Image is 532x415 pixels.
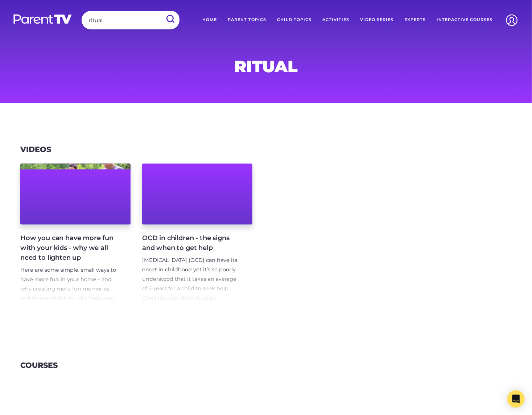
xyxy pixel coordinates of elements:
h3: Videos [20,145,51,154]
p: [MEDICAL_DATA] (OCD) can have its onset in childhood yet it’s so poorly understood that it takes ... [142,256,241,359]
h4: How you can have more fun with your kids - why we all need to lighten up [20,233,119,263]
a: Experts [399,11,431,29]
a: Video Series [355,11,399,29]
p: Here are some simple, small ways to have more fun in your home – and why creating more fun memori... [20,266,119,313]
a: How you can have more fun with your kids - why we all need to lighten up Here are some simple, sm... [20,164,131,303]
a: Parent Topics [222,11,272,29]
img: Account [503,11,521,29]
img: parenttv-logo-white.4c85aaf.svg [13,14,73,24]
h4: OCD in children - the signs and when to get help [142,233,241,253]
a: OCD in children - the signs and when to get help [MEDICAL_DATA] (OCD) can have its onset in child... [142,164,252,303]
input: Search ParentTV [82,11,180,29]
input: Submit [161,11,180,27]
h1: ritual [91,59,441,74]
h3: Courses [20,361,58,370]
a: Child Topics [272,11,317,29]
a: Home [197,11,222,29]
a: Interactive Courses [431,11,498,29]
a: Activities [317,11,355,29]
div: Open Intercom Messenger [507,390,525,408]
